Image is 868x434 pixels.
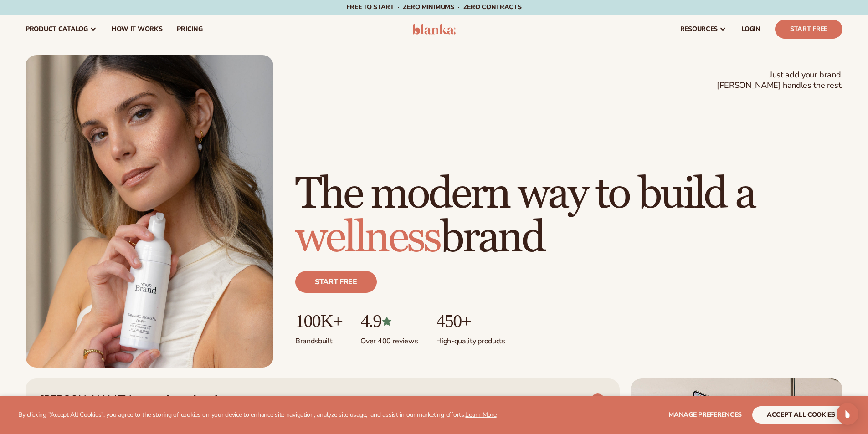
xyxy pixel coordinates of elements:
a: Learn More [465,410,496,419]
img: logo [412,24,456,35]
p: By clicking "Accept All Cookies", you agree to the storing of cookies on your device to enhance s... [18,411,497,419]
p: 4.9 [360,311,418,331]
span: Free to start · ZERO minimums · ZERO contracts [346,3,521,11]
a: VIEW PRODUCTS [525,393,605,408]
button: accept all cookies [752,406,850,424]
p: Brands built [295,331,342,346]
p: 100K+ [295,311,342,331]
span: pricing [177,26,202,33]
span: How It Works [112,26,163,33]
span: Just add your brand. [PERSON_NAME] handles the rest. [717,70,842,91]
span: product catalog [26,26,88,33]
span: wellness [295,211,440,265]
span: resources [680,26,718,33]
h1: The modern way to build a brand [295,173,842,260]
span: LOGIN [741,26,760,33]
p: 450+ [436,311,505,331]
a: resources [673,15,734,44]
a: product catalog [18,15,104,44]
button: Manage preferences [668,406,742,424]
a: Start Free [775,20,842,39]
div: Open Intercom Messenger [837,403,858,425]
img: Female holding tanning mousse. [26,55,273,368]
a: How It Works [104,15,170,44]
a: Start free [295,271,377,293]
p: High-quality products [436,331,505,346]
a: LOGIN [734,15,768,44]
span: Manage preferences [668,410,742,419]
a: pricing [169,15,210,44]
p: Over 400 reviews [360,331,418,346]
